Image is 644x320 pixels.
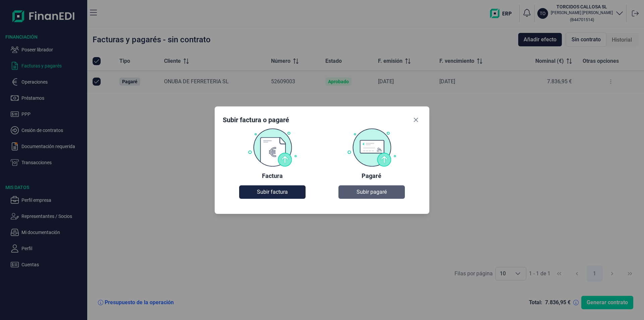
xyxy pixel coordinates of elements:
[338,185,405,199] button: Subir pagaré
[223,115,289,125] div: Subir factura o pagaré
[347,128,396,167] img: Pagaré
[357,188,387,196] span: Subir pagaré
[257,188,288,196] span: Subir factura
[262,172,283,180] div: Factura
[411,115,421,125] button: Close
[362,172,381,180] div: Pagaré
[239,185,305,199] button: Subir factura
[248,128,297,167] img: Factura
